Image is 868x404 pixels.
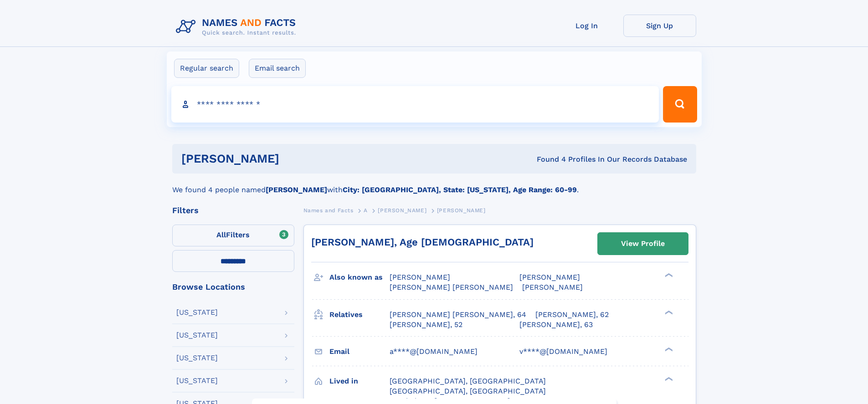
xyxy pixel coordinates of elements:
[390,310,526,320] a: [PERSON_NAME] [PERSON_NAME], 64
[663,309,673,315] div: ❯
[329,270,390,285] h3: Also known as
[519,320,593,330] a: [PERSON_NAME], 63
[329,373,390,389] h3: Lived in
[378,205,426,216] a: [PERSON_NAME]
[343,185,577,194] b: City: [GEOGRAPHIC_DATA], State: [US_STATE], Age Range: 60-99
[390,320,462,330] a: [PERSON_NAME], 52
[303,205,354,216] a: Names and Facts
[663,376,673,382] div: ❯
[216,230,226,239] span: All
[598,233,688,255] a: View Profile
[172,225,294,246] label: Filters
[364,205,368,216] a: A
[623,15,696,37] a: Sign Up
[176,377,218,384] div: [US_STATE]
[266,185,327,194] b: [PERSON_NAME]
[176,354,218,362] div: [US_STATE]
[550,15,623,37] a: Log In
[390,273,450,281] span: [PERSON_NAME]
[390,377,546,385] span: [GEOGRAPHIC_DATA], [GEOGRAPHIC_DATA]
[408,154,687,164] div: Found 4 Profiles In Our Records Database
[621,233,665,254] div: View Profile
[172,206,294,215] div: Filters
[172,15,303,39] img: Logo Names and Facts
[519,273,580,281] span: [PERSON_NAME]
[329,344,390,359] h3: Email
[522,283,583,291] span: [PERSON_NAME]
[437,207,486,214] span: [PERSON_NAME]
[181,153,408,164] h1: [PERSON_NAME]
[174,59,239,78] label: Regular search
[171,86,659,123] input: search input
[176,332,218,339] div: [US_STATE]
[249,59,306,78] label: Email search
[390,387,546,395] span: [GEOGRAPHIC_DATA], [GEOGRAPHIC_DATA]
[172,174,696,195] div: We found 4 people named with .
[535,310,609,320] a: [PERSON_NAME], 62
[311,236,534,248] a: [PERSON_NAME], Age [DEMOGRAPHIC_DATA]
[390,283,513,291] span: [PERSON_NAME] [PERSON_NAME]
[176,309,218,316] div: [US_STATE]
[329,307,390,322] h3: Relatives
[364,207,368,214] span: A
[172,283,294,291] div: Browse Locations
[378,207,426,214] span: [PERSON_NAME]
[663,272,673,278] div: ❯
[663,346,673,352] div: ❯
[663,86,697,123] button: Search Button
